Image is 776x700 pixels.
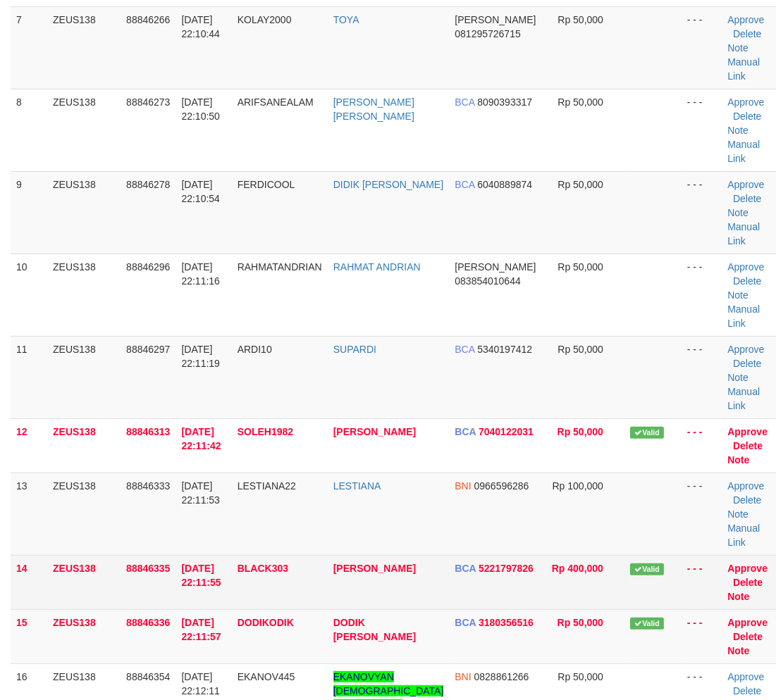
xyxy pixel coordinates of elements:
span: 88846354 [126,671,170,682]
a: Note [727,591,749,602]
td: 7 [11,6,47,89]
span: [DATE] 22:10:44 [181,14,220,39]
span: DODIKODIK [238,617,294,628]
a: DODIK [PERSON_NAME] [333,617,416,642]
td: - - - [682,171,722,254]
span: Copy 6040889874 to clipboard [477,179,532,190]
td: 12 [11,418,47,473]
span: BCA [455,426,476,437]
span: Copy 8090393317 to clipboard [477,96,532,108]
td: - - - [682,418,722,473]
a: Note [727,372,749,383]
span: FERDICOOL [238,179,295,190]
span: Copy 5221797826 to clipboard [479,563,534,574]
span: [DATE] 22:11:42 [181,426,221,451]
a: Manual Link [727,56,760,82]
span: Rp 50,000 [558,96,603,108]
a: Approve [727,480,764,492]
td: ZEUS138 [47,6,121,89]
td: ZEUS138 [47,89,121,171]
span: BNI [455,671,471,682]
span: [DATE] 22:11:57 [181,617,221,642]
span: [DATE] 22:10:54 [181,179,220,204]
a: Approve [727,344,764,355]
span: Copy 081295726715 to clipboard [455,28,520,39]
a: LESTIANA [333,480,381,492]
span: SOLEH1982 [238,426,293,437]
a: Delete [733,111,761,122]
a: Delete [733,28,761,39]
span: KOLAY2000 [238,14,292,25]
td: - - - [682,336,722,418]
span: 88846266 [126,14,170,25]
a: RAHMAT ANDRIAN [333,261,421,273]
a: Approve [727,563,768,574]
td: ZEUS138 [47,609,121,663]
td: 15 [11,609,47,663]
span: Copy 5340197412 to clipboard [477,344,532,355]
a: Manual Link [727,304,760,329]
span: Rp 50,000 [558,179,603,190]
span: BCA [455,179,474,190]
a: Delete [733,440,763,451]
a: [PERSON_NAME] [333,426,416,437]
a: Delete [733,494,761,506]
span: Rp 400,000 [552,563,603,574]
span: BNI [455,480,471,492]
span: [DATE] 22:12:11 [181,671,220,696]
span: 88846296 [126,261,170,273]
span: Rp 50,000 [558,14,603,25]
a: Approve [727,426,768,437]
span: 88846278 [126,179,170,190]
span: [PERSON_NAME] [455,261,536,273]
td: 14 [11,555,47,609]
span: [DATE] 22:11:19 [181,344,220,369]
span: Rp 100,000 [553,480,603,492]
a: [PERSON_NAME] [PERSON_NAME] [333,96,414,122]
td: - - - [682,254,722,336]
a: Note [727,508,749,520]
span: [DATE] 22:11:53 [181,480,220,506]
span: [PERSON_NAME] [455,14,536,25]
span: Copy 3180356516 to clipboard [479,617,534,628]
td: - - - [682,555,722,609]
a: Note [727,289,749,301]
span: [DATE] 22:11:16 [181,261,220,287]
td: - - - [682,473,722,555]
td: 11 [11,336,47,418]
a: Note [727,207,749,218]
span: Copy 0828861266 to clipboard [474,671,529,682]
a: Approve [727,179,764,190]
a: DIDIK [PERSON_NAME] [333,179,443,190]
a: Delete [733,577,763,588]
span: Valid transaction [630,563,664,575]
span: Valid transaction [630,618,664,630]
a: TOYA [333,14,359,25]
a: Manual Link [727,221,760,246]
span: ARIFSANEALAM [238,96,314,108]
a: Delete [733,358,761,369]
span: 88846333 [126,480,170,492]
td: - - - [682,609,722,663]
span: 88846336 [126,617,170,628]
a: Note [727,42,749,54]
td: 10 [11,254,47,336]
a: SUPARDI [333,344,376,355]
span: BCA [455,344,474,355]
span: Rp 50,000 [558,426,603,437]
a: Approve [727,14,764,25]
a: [PERSON_NAME] [333,563,416,574]
span: 88846335 [126,563,170,574]
span: 88846297 [126,344,170,355]
td: - - - [682,6,722,89]
span: [DATE] 22:11:55 [181,563,221,588]
a: Approve [727,261,764,273]
td: ZEUS138 [47,336,121,418]
a: Manual Link [727,523,760,548]
td: ZEUS138 [47,171,121,254]
span: Copy 7040122031 to clipboard [479,426,534,437]
span: EKANOV445 [238,671,295,682]
a: Note [727,645,749,656]
td: 9 [11,171,47,254]
a: Note [727,454,749,465]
